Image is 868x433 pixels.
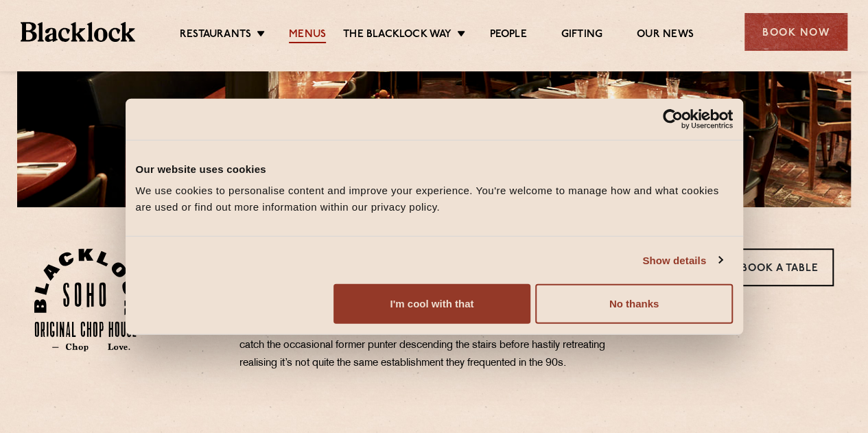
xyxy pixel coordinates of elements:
a: Our News [637,28,694,43]
a: Restaurants [180,28,251,43]
a: Menus [289,28,326,43]
div: We use cookies to personalise content and improve your experience. You're welcome to manage how a... [136,183,733,215]
a: The Blacklock Way [343,28,451,43]
button: No thanks [535,284,732,324]
a: People [489,28,526,43]
img: Soho-stamp-default.svg [34,248,137,351]
a: Gifting [561,28,602,43]
img: BL_Textured_Logo-footer-cropped.svg [21,22,135,41]
a: Usercentrics Cookiebot - opens in a new window [613,108,733,129]
button: I'm cool with that [333,284,530,324]
div: Our website uses cookies [136,161,733,177]
a: Book a Table [726,248,834,286]
a: Show details [642,252,722,268]
div: Book Now [744,13,847,51]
